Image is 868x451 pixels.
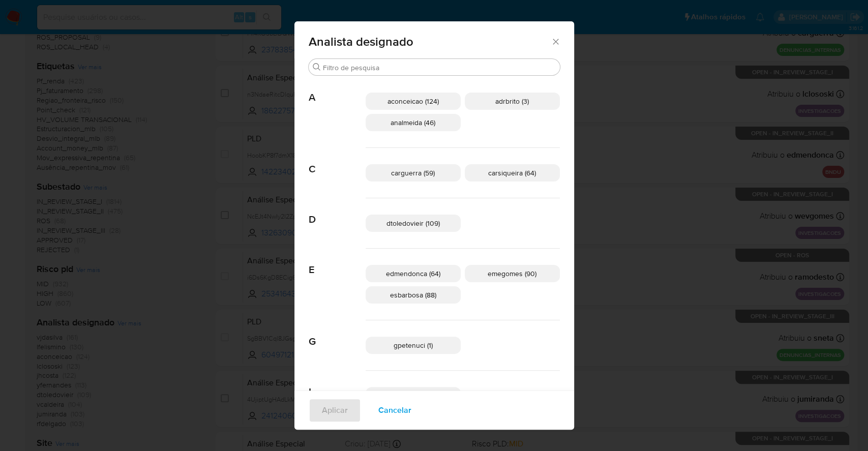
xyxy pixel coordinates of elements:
span: edmendonca (64) [386,268,440,279]
input: Filtro de pesquisa [323,63,556,72]
div: edmendonca (64) [366,265,461,282]
span: D [309,198,366,226]
span: esbarbosa (88) [390,290,436,300]
span: carguerra (59) [391,168,435,178]
span: dtoledovieir (109) [386,218,440,228]
span: gpetenuci (1) [394,340,433,350]
div: esbarbosa (88) [366,286,461,304]
div: carsiqueira (64) [465,164,560,182]
span: emegomes (90) [488,268,536,279]
span: Analista designado [309,36,551,48]
span: A [309,76,366,104]
div: aconceicao (124) [366,93,461,110]
span: analmeida (46) [391,117,435,128]
div: emegomes (90) [465,265,560,282]
div: [DEMOGRAPHIC_DATA] (45) [366,387,461,404]
div: carguerra (59) [366,164,461,182]
button: Buscar [313,63,321,71]
div: adrbrito (3) [465,93,560,110]
span: I [309,371,366,398]
button: Fechar [551,37,560,46]
span: adrbrito (3) [495,96,529,106]
span: C [309,148,366,175]
div: analmeida (46) [366,114,461,131]
span: E [309,249,366,276]
span: carsiqueira (64) [488,168,536,178]
span: aconceicao (124) [387,96,439,106]
div: gpetenuci (1) [366,337,461,354]
span: G [309,320,366,348]
div: dtoledovieir (109) [366,215,461,232]
button: Cancelar [365,398,425,423]
span: Cancelar [378,399,411,422]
